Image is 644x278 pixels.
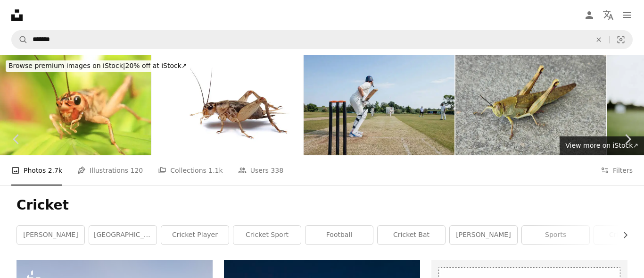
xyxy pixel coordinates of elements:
button: Visual search [610,31,632,49]
a: [PERSON_NAME] [450,226,517,244]
a: View more on iStock↗ [560,136,644,155]
span: Browse premium images on iStock | [8,62,125,69]
a: sports [522,226,589,244]
a: Collections 1.1k [158,155,223,185]
img: Grasshopper [455,55,606,155]
a: [PERSON_NAME] [17,226,84,244]
h1: Cricket [17,197,627,214]
button: Menu [618,6,636,25]
a: cricket sport [233,226,301,244]
button: Clear [588,31,609,49]
a: Next [611,94,644,185]
a: cricket bat [378,226,445,244]
a: Illustrations 120 [77,155,143,185]
a: football [305,226,373,244]
a: Log in / Sign up [580,6,599,25]
a: cricket player [161,226,229,244]
span: View more on iStock ↗ [565,142,638,149]
a: Users 338 [238,155,283,185]
span: 120 [131,165,143,176]
button: scroll list to the right [617,226,627,244]
a: [GEOGRAPHIC_DATA] [89,226,157,244]
span: 338 [271,165,283,176]
button: Filters [601,155,633,185]
button: Search Unsplash [12,31,28,49]
span: 1.1k [208,165,223,176]
img: Sunny Cricket Moments [304,55,454,155]
img: Brown cricket close-up on white background [152,55,303,155]
form: Find visuals sitewide [11,30,633,49]
a: Home — Unsplash [11,9,23,21]
button: Language [599,6,618,25]
div: 20% off at iStock ↗ [6,60,190,72]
